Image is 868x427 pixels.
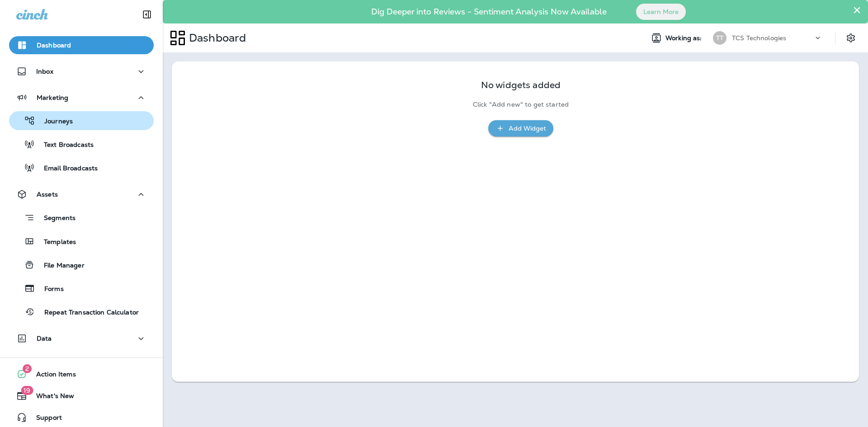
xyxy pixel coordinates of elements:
[9,279,154,298] button: Forms
[732,34,786,42] p: TCS Technologies
[27,371,76,381] span: Action Items
[473,101,569,108] p: Click "Add new" to get started
[636,4,686,20] button: Learn More
[481,81,561,89] p: No widgets added
[35,164,98,173] p: Email Broadcasts
[9,135,154,154] button: Text Broadcasts
[9,329,154,347] button: Data
[37,335,52,342] p: Data
[35,285,64,294] p: Forms
[9,158,154,177] button: Email Broadcasts
[9,89,154,107] button: Marketing
[345,10,633,13] p: Dig Deeper into Reviews - Sentiment Analysis Now Available
[9,208,154,227] button: Segments
[843,30,859,46] button: Settings
[713,31,726,45] div: TT
[9,36,154,54] button: Dashboard
[9,408,154,427] button: Support
[35,214,75,223] p: Segments
[853,3,861,17] button: Close
[37,191,58,198] p: Assets
[23,364,32,373] span: 2
[509,123,546,134] div: Add Widget
[9,365,154,383] button: 2Action Items
[185,31,246,45] p: Dashboard
[134,5,160,23] button: Collapse Sidebar
[9,185,154,203] button: Assets
[9,255,154,274] button: File Manager
[9,62,154,80] button: Inbox
[35,238,76,247] p: Templates
[9,232,154,251] button: Templates
[488,120,553,137] button: Add Widget
[9,302,154,321] button: Repeat Transaction Calculator
[27,414,62,425] span: Support
[9,387,154,405] button: 19What's New
[36,68,53,75] p: Inbox
[21,386,33,395] span: 19
[35,262,85,270] p: File Manager
[37,94,68,101] p: Marketing
[27,392,74,403] span: What's New
[665,34,704,42] span: Working as:
[35,117,73,126] p: Journeys
[35,309,139,317] p: Repeat Transaction Calculator
[35,141,94,150] p: Text Broadcasts
[9,111,154,130] button: Journeys
[37,42,71,49] p: Dashboard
